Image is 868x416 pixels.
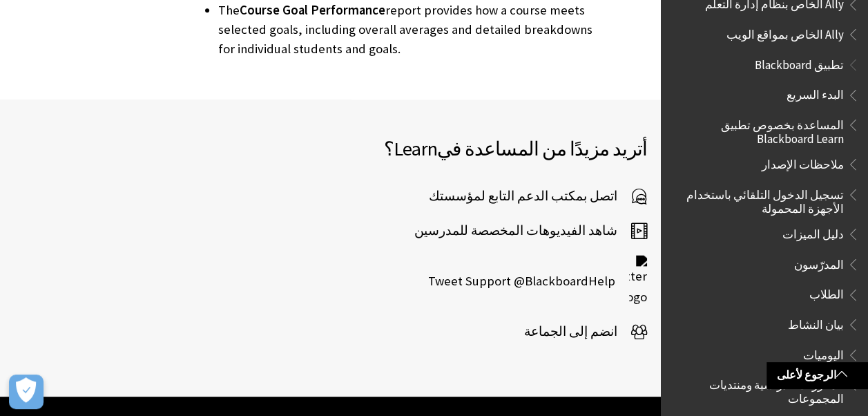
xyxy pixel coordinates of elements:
li: The report provides how a course meets selected goals, including overall averages and detailed br... [218,1,603,59]
a: انضم إلى الجماعة [524,321,647,342]
span: ملاحظات الإصدار [762,153,844,171]
span: Learn [394,136,437,161]
span: بيان النشاط [788,313,844,332]
span: Ally الخاص بمواقع الويب [726,23,844,41]
a: الرجوع لأعلى [766,362,868,388]
span: انضم إلى الجماعة [524,321,631,342]
span: المدرّسون [794,253,844,272]
h2: أتريد مزيدًا من المساعدة في ؟ [14,134,647,163]
span: المقررات الدراسية ومنتديات المجموعات [677,373,844,406]
span: المساعدة بخصوص تطبيق Blackboard Learn [677,113,844,146]
button: Open Preferences [9,375,44,409]
a: Twitter logo Tweet Support @BlackboardHelp [428,255,647,308]
span: الطلاب [809,283,844,302]
a: شاهد الفيديوهات المخصصة للمدرسين [414,220,647,241]
span: تسجيل الدخول التلقائي باستخدام الأجهزة المحمولة [677,183,844,216]
span: اليوميات [803,343,844,362]
span: شاهد الفيديوهات المخصصة للمدرسين [414,220,631,241]
span: اتصل بمكتب الدعم التابع لمؤسستك [429,186,631,207]
span: Course Goal Performance [240,2,385,18]
a: اتصل بمكتب الدعم التابع لمؤسستك [429,186,647,207]
span: تطبيق Blackboard [755,53,844,72]
span: البدء السريع [787,84,844,102]
span: Tweet Support @BlackboardHelp [428,271,629,292]
span: دليل الميزات [782,223,844,241]
img: Twitter logo [629,255,647,308]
